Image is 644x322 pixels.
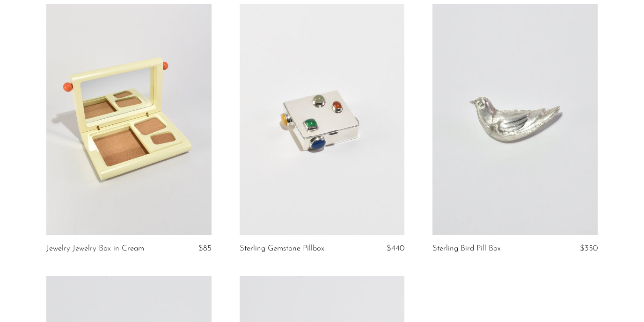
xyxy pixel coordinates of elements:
a: Jewelry Jewelry Box in Cream [46,244,144,253]
a: Sterling Bird Pill Box [432,244,501,253]
a: Sterling Gemstone Pillbox [240,244,324,253]
span: $85 [198,244,212,252]
span: $440 [387,244,404,252]
span: $350 [580,244,598,252]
